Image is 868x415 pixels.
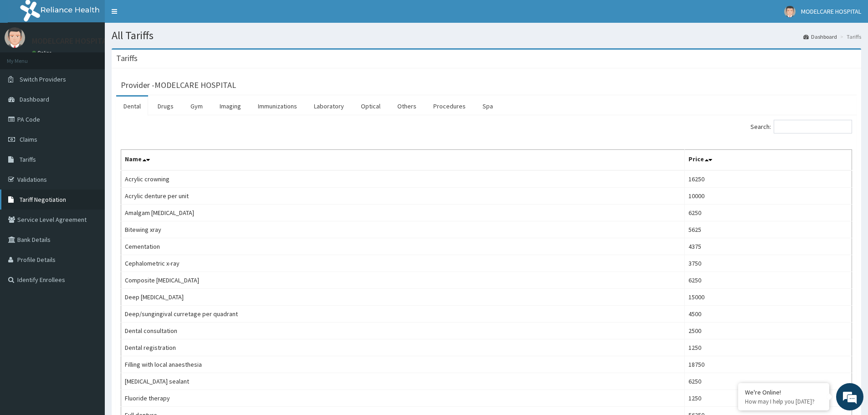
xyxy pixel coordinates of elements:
[121,289,685,306] td: Deep [MEDICAL_DATA]
[475,97,500,116] a: Spa
[426,97,473,116] a: Procedures
[121,339,685,356] td: Dental registration
[183,97,210,116] a: Gym
[20,195,66,204] span: Tariff Negotiation
[684,323,852,339] td: 2500
[750,120,852,133] label: Search:
[684,255,852,272] td: 3750
[307,97,351,116] a: Laboratory
[684,170,852,188] td: 16250
[116,54,138,62] h3: Tariffs
[121,255,685,272] td: Cephalometric x-ray
[784,6,796,17] img: User Image
[121,306,685,323] td: Deep/sungingival curretage per quadrant
[745,388,822,396] div: We're Online!
[121,81,236,89] h3: Provider - MODELCARE HOSPITAL
[684,188,852,205] td: 10000
[121,170,685,188] td: Acrylic crowning
[354,97,388,116] a: Optical
[112,30,861,41] h1: All Tariffs
[20,155,36,164] span: Tariffs
[838,33,861,41] li: Tariffs
[121,188,685,205] td: Acrylic denture per unit
[150,97,181,116] a: Drugs
[684,289,852,306] td: 15000
[32,50,54,56] a: Online
[390,97,424,116] a: Others
[774,120,852,133] input: Search:
[116,97,148,116] a: Dental
[121,205,685,221] td: Amalgam [MEDICAL_DATA]
[121,238,685,255] td: Cementation
[803,33,837,41] a: Dashboard
[251,97,304,116] a: Immunizations
[121,272,685,289] td: Composite [MEDICAL_DATA]
[212,97,248,116] a: Imaging
[32,37,111,45] p: MODELCARE HOSPITAL
[684,356,852,373] td: 18750
[121,221,685,238] td: Bitewing xray
[121,356,685,373] td: Filling with local anaesthesia
[684,306,852,323] td: 4500
[20,135,37,143] span: Claims
[684,390,852,407] td: 1250
[20,95,49,103] span: Dashboard
[121,323,685,339] td: Dental consultation
[684,205,852,221] td: 6250
[684,272,852,289] td: 6250
[801,7,861,15] span: MODELCARE HOSPITAL
[20,75,66,83] span: Switch Providers
[5,27,25,48] img: User Image
[684,150,852,171] th: Price
[121,390,685,407] td: Fluoride therapy
[745,398,822,405] p: How may I help you today?
[684,339,852,356] td: 1250
[684,238,852,255] td: 4375
[121,373,685,390] td: [MEDICAL_DATA] sealant
[684,373,852,390] td: 6250
[684,221,852,238] td: 5625
[121,150,685,171] th: Name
